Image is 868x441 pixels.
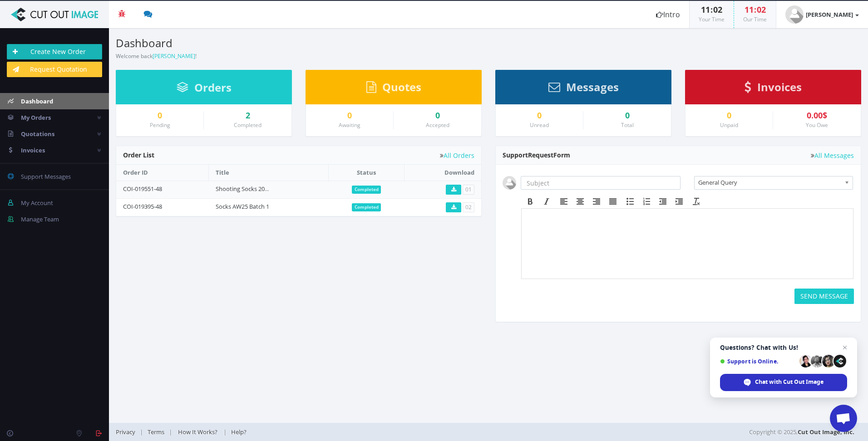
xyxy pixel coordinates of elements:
a: [PERSON_NAME] [153,52,195,60]
span: Copyright © 2025, [749,427,854,436]
a: Create New Order [7,44,102,59]
div: Numbered list [638,196,655,207]
div: Bullet list [622,196,638,207]
div: Bold [522,196,538,207]
th: Download [404,165,481,181]
a: Privacy [116,428,140,436]
img: Cut Out Image [7,8,102,21]
div: Align right [588,196,605,207]
a: Terms [143,428,169,436]
span: My Orders [21,113,51,122]
small: Pending [150,121,170,129]
small: Your Time [699,15,725,23]
span: 02 [757,4,766,15]
div: 0 [590,111,664,120]
div: Justify [605,196,621,207]
input: Subject [521,176,681,190]
span: General Query [698,176,841,188]
th: Order ID [116,165,209,181]
a: Orders [177,85,232,93]
small: Unpaid [720,121,738,129]
span: Completed [352,203,381,211]
a: Quotes [366,85,421,93]
a: [PERSON_NAME] [776,1,868,28]
a: Help? [227,428,251,436]
span: Order List [123,151,154,159]
span: Messages [566,79,619,94]
div: Decrease indent [655,196,671,207]
div: Clear formatting [688,196,705,207]
span: Quotes [382,79,421,94]
span: Quotations [21,130,54,138]
a: COI-019551-48 [123,185,162,193]
span: : [710,4,713,15]
div: | | | [116,423,613,441]
span: Support Messages [21,172,71,181]
div: 0.00$ [780,111,854,120]
span: 02 [713,4,722,15]
button: SEND MESSAGE [794,289,854,304]
a: Intro [647,1,689,28]
span: How It Works? [178,428,217,436]
span: Invoices [757,79,802,94]
span: Invoices [21,146,45,154]
a: Socks AW25 Batch 1 [216,202,269,211]
small: Total [621,121,634,129]
a: Request Quotation [7,62,102,77]
a: How It Works? [172,428,223,436]
span: 11 [701,4,710,15]
div: Align left [556,196,572,207]
span: Dashboard [21,97,53,105]
span: Manage Team [21,215,59,223]
small: Accepted [426,121,449,129]
h3: Dashboard [116,37,482,49]
a: Cut Out Image, Inc. [798,428,854,436]
div: Italic [538,196,555,207]
a: 0 [123,111,197,120]
th: Status [329,165,404,181]
a: 0 [313,111,386,120]
span: Chat with Cut Out Image [720,374,847,391]
a: 2 [211,111,285,120]
a: COI-019395-48 [123,202,162,211]
a: All Orders [440,152,474,159]
a: Shooting Socks 2025 - Re-Cut [216,185,294,193]
strong: [PERSON_NAME] [806,10,853,19]
small: Our Time [743,15,767,23]
div: Increase indent [671,196,687,207]
div: Align center [572,196,588,207]
img: user_default.jpg [785,5,804,24]
th: Title [209,165,329,181]
small: You Owe [806,121,828,129]
a: 0 [503,111,576,120]
span: Support is Online. [720,358,796,365]
a: All Messages [811,152,854,159]
img: user_default.jpg [503,176,516,190]
span: Support Form [503,151,570,159]
span: : [754,4,757,15]
a: 0 [400,111,474,120]
span: Chat with Cut Out Image [755,378,824,386]
span: Orders [194,80,232,95]
small: Welcome back ! [116,52,197,60]
small: Awaiting [339,121,360,129]
span: My Account [21,199,53,207]
span: Completed [352,186,381,194]
small: Unread [530,121,549,129]
iframe: Rich Text Area. Press ALT-F9 for menu. Press ALT-F10 for toolbar. Press ALT-0 for help [522,209,853,279]
span: 11 [745,4,754,15]
a: Messages [548,85,619,93]
span: Request [528,151,553,159]
span: Questions? Chat with Us! [720,344,847,351]
a: 0 [692,111,766,120]
small: Completed [234,121,261,129]
a: Open chat [830,405,857,432]
a: Invoices [745,85,802,93]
